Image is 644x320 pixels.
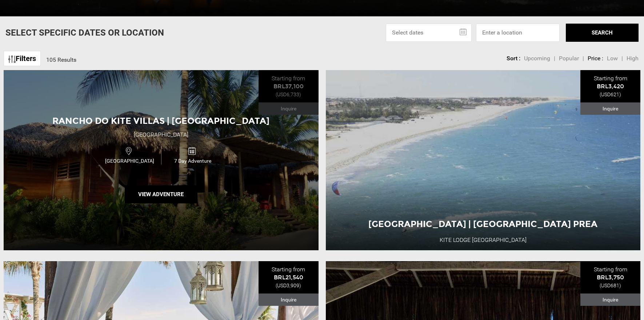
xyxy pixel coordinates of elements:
[554,54,555,63] li: |
[524,55,550,62] span: Upcoming
[507,54,520,63] li: Sort :
[52,116,269,126] span: Rancho Do Kite Villas | [GEOGRAPHIC_DATA]
[566,24,639,42] button: SEARCH
[4,51,41,66] a: Filters
[386,24,472,42] input: Select dates
[46,56,76,63] span: 105 Results
[559,55,579,62] span: Popular
[627,55,639,62] span: High
[161,157,224,165] span: 7 Day Adventure
[134,131,188,139] div: [GEOGRAPHIC_DATA]
[621,54,623,63] li: |
[98,157,161,165] span: [GEOGRAPHIC_DATA]
[5,27,164,39] p: Select Specific Dates Or Location
[8,56,16,63] img: btn-icon.svg
[583,54,584,63] li: |
[588,54,603,63] li: Price :
[476,24,560,42] input: Enter a location
[607,55,618,62] span: Low
[125,185,197,203] button: View Adventure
